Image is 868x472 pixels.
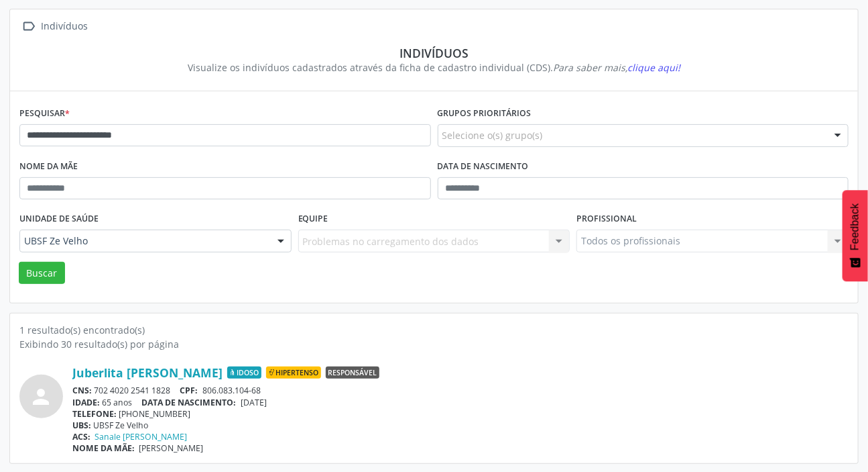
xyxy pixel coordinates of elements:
label: Grupos prioritários [438,103,532,124]
div: Indivíduos [39,17,90,36]
span: [DATE] [241,397,267,408]
span: NOME DA MÃE: [72,442,135,454]
span: TELEFONE: [72,408,117,420]
span: Feedback [849,203,861,250]
button: Buscar [19,262,65,285]
div: 65 anos [72,397,849,408]
i:  [19,17,39,36]
button: Feedback - Mostrar pesquisa [843,190,868,281]
span: ACS: [72,431,90,442]
label: Unidade de saúde [19,209,99,230]
div: Exibindo 30 resultado(s) por página [19,337,849,351]
label: Data de nascimento [438,156,529,177]
a:  Indivíduos [19,17,90,36]
span: Selecione o(s) grupo(s) [442,128,543,142]
a: Sanale [PERSON_NAME] [95,431,188,442]
i: Para saber mais, [553,61,680,74]
span: [PERSON_NAME] [139,442,204,454]
span: UBS: [72,420,91,431]
span: Idoso [227,367,261,379]
span: 806.083.104-68 [202,385,261,396]
div: 702 4020 2541 1828 [72,385,849,396]
div: 1 resultado(s) encontrado(s) [19,323,849,337]
label: Profissional [576,209,637,230]
div: Indivíduos [29,46,839,60]
label: Nome da mãe [19,156,78,177]
i: person [29,385,54,409]
span: CNS: [72,385,92,396]
span: UBSF Ze Velho [24,234,264,248]
span: CPF: [180,385,198,396]
span: IDADE: [72,397,100,408]
label: Pesquisar [19,103,70,124]
span: Responsável [326,367,379,379]
div: UBSF Ze Velho [72,420,849,431]
span: clique aqui! [627,61,680,74]
div: [PHONE_NUMBER] [72,408,849,420]
span: Hipertenso [266,367,321,379]
a: Juberlita [PERSON_NAME] [72,365,223,380]
div: Visualize os indivíduos cadastrados através da ficha de cadastro individual (CDS). [29,60,839,75]
span: DATA DE NASCIMENTO: [142,397,237,408]
label: Equipe [298,209,328,230]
